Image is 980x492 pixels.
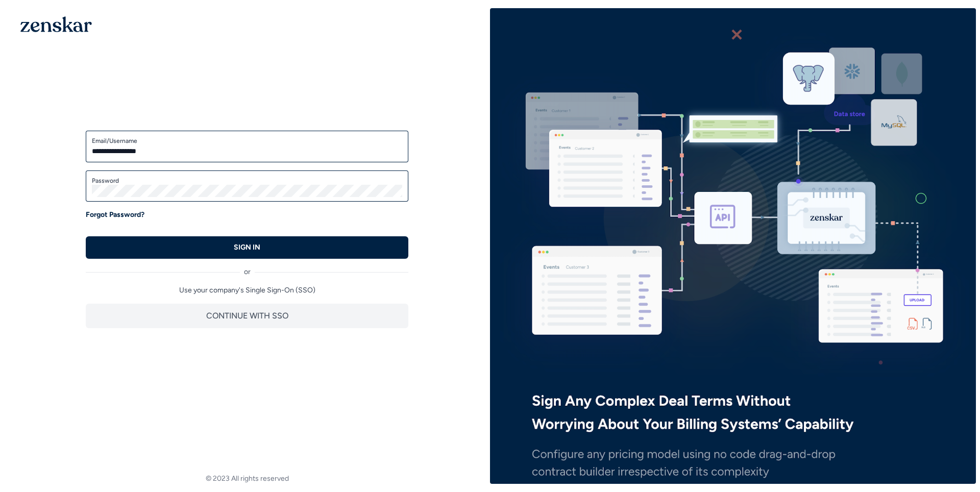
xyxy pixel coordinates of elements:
a: Forgot Password? [86,210,144,220]
p: Use your company's Single Sign-On (SSO) [86,285,408,296]
button: CONTINUE WITH SSO [86,304,408,328]
img: 1OGAJ2xQqyY4LXKgY66KYq0eOWRCkrZdAb3gUhuVAqdWPZE9SRJmCz+oDMSn4zDLXe31Ii730ItAGKgCKgCCgCikA4Av8PJUP... [20,16,92,32]
footer: © 2023 All rights reserved [4,474,490,484]
label: Password [92,177,402,185]
div: or [86,259,408,277]
label: Email/Username [92,137,402,145]
button: SIGN IN [86,236,408,259]
p: SIGN IN [234,242,260,253]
